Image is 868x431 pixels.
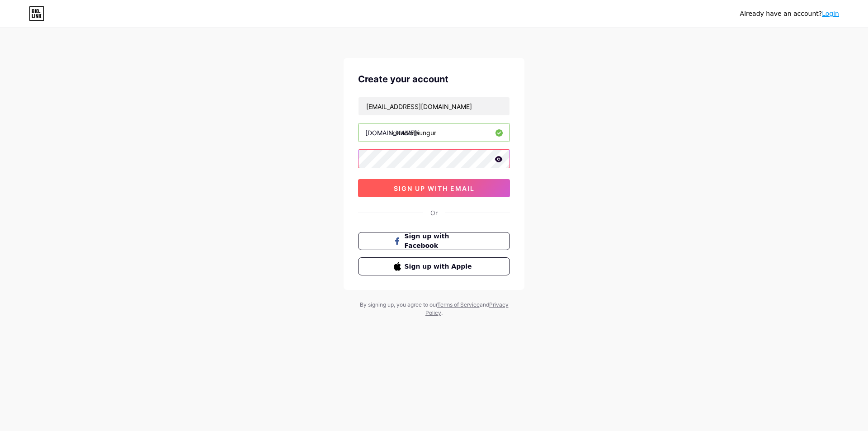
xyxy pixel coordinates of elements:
button: Sign up with Facebook [358,232,510,250]
input: username [359,123,509,142]
div: [DOMAIN_NAME]/ [365,128,419,137]
span: Sign up with Facebook [405,232,475,251]
div: Or [430,208,438,218]
input: Email [359,97,509,115]
div: By signing up, you agree to our and . [357,301,511,317]
a: Login [822,10,839,17]
span: Sign up with Apple [405,262,475,271]
a: Terms of Service [437,301,480,308]
div: Already have an account? [740,9,839,19]
span: sign up with email [394,185,475,192]
div: Create your account [358,72,510,86]
button: sign up with email [358,179,510,197]
button: Sign up with Apple [358,257,510,275]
